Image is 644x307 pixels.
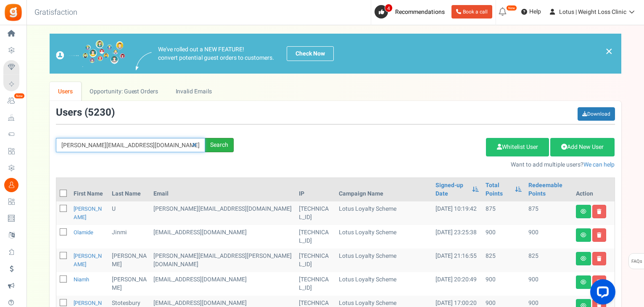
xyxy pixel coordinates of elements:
[525,225,573,249] td: 900
[246,161,615,169] p: Want to add multiple users?
[14,93,25,99] em: New
[296,272,335,296] td: [TECHNICAL_ID]
[81,82,166,101] a: Opportunity: Guest Orders
[581,233,586,238] i: View details
[432,272,482,296] td: [DATE] 20:20:49
[583,160,615,169] a: We can help
[296,249,335,272] td: [TECHNICAL_ID]
[296,225,335,249] td: [TECHNICAL_ID]
[108,201,150,225] td: U
[88,105,111,120] span: 5230
[108,178,150,201] th: Last Name
[150,178,296,201] th: Email
[4,3,23,22] img: Gratisfaction
[150,201,296,225] td: customer
[74,228,93,236] a: Olamide
[335,272,432,296] td: Lotus Loyalty Scheme
[56,138,205,152] input: Search by email or name
[528,181,569,198] a: Redeemable Points
[375,5,448,19] a: 4 Recommendations
[525,272,573,296] td: 900
[74,205,102,221] a: [PERSON_NAME]
[108,225,150,249] td: Jinmi
[525,201,573,225] td: 875
[482,249,525,272] td: 825
[550,138,615,156] a: Add New User
[518,5,544,19] a: Help
[573,178,615,201] th: Action
[486,181,511,198] a: Total Points
[56,107,115,118] h3: Users ( )
[482,272,525,296] td: 900
[335,178,432,201] th: Campaign Name
[335,201,432,225] td: Lotus Loyalty Scheme
[108,249,150,272] td: [PERSON_NAME]
[150,249,296,272] td: customer
[581,209,586,214] i: View details
[188,138,201,153] a: Reset
[432,201,482,225] td: [DATE] 10:19:42
[451,5,492,19] a: Book a call
[74,275,89,283] a: Niamh
[335,249,432,272] td: Lotus Loyalty Scheme
[482,201,525,225] td: 875
[50,82,82,101] a: Users
[435,181,467,198] a: Signed-up Date
[150,272,296,296] td: customer
[136,52,152,70] img: images
[482,225,525,249] td: 900
[167,82,220,101] a: Invalid Emails
[205,138,234,152] div: Search
[597,256,602,261] i: Delete user
[56,40,125,67] img: images
[578,107,615,121] a: Download
[158,45,274,62] p: We've rolled out a NEW FEATURE! convert potential guest orders to customers.
[385,4,393,12] span: 4
[335,225,432,249] td: Lotus Loyalty Scheme
[395,8,445,16] span: Recommendations
[559,8,626,16] span: Lotus | Weight Loss Clinic
[605,46,613,56] a: ×
[432,225,482,249] td: [DATE] 23:25:38
[525,249,573,272] td: 825
[432,249,482,272] td: [DATE] 21:16:55
[25,4,87,21] h3: Gratisfaction
[296,201,335,225] td: [TECHNICAL_ID]
[581,256,586,261] i: View details
[108,272,150,296] td: [PERSON_NAME]
[527,8,541,16] span: Help
[287,46,334,61] a: Check Now
[506,5,517,11] em: New
[3,94,23,108] a: New
[74,252,102,268] a: [PERSON_NAME]
[486,138,549,156] a: Whitelist User
[581,280,586,285] i: View details
[150,225,296,249] td: customer
[296,178,335,201] th: IP
[70,178,109,201] th: First Name
[597,233,602,238] i: Delete user
[631,254,642,270] span: FAQs
[597,209,602,214] i: Delete user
